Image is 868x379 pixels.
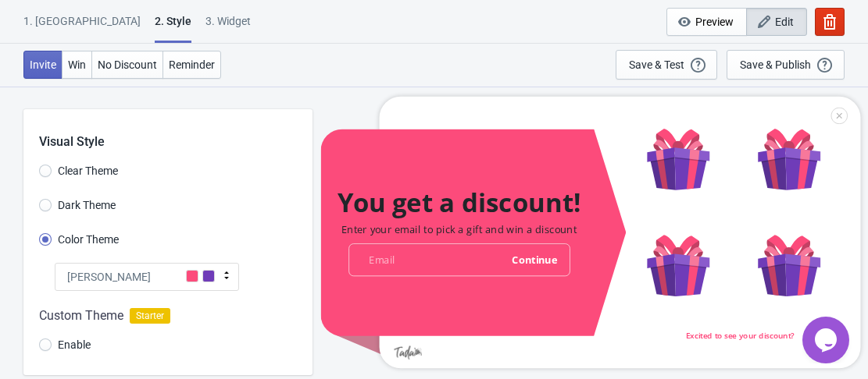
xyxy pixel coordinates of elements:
span: Edit [775,16,794,28]
span: Enable [58,337,91,352]
iframe: chat widget [802,317,852,363]
button: Win [62,51,92,79]
button: Save & Test [616,50,717,80]
span: No Discount [98,58,157,71]
button: Edit [746,8,807,36]
span: Invite [30,58,56,71]
button: Save & Publish [727,50,845,80]
div: Save & Test [629,58,684,71]
div: Visual Style [39,109,313,151]
span: Reminder [169,58,215,71]
span: Win [68,58,86,71]
span: Color Theme [58,232,119,247]
div: Save & Publish [740,58,811,71]
button: No Discount [91,51,163,79]
button: Preview [666,8,747,36]
span: Dark Theme [58,197,116,213]
span: Starter [130,308,170,324]
button: Invite [23,51,63,79]
span: Clear Theme [58,163,118,179]
div: 3. Widget [205,13,251,41]
span: [PERSON_NAME] [67,269,151,285]
div: 2 . Style [155,13,191,43]
button: Reminder [163,51,221,79]
span: Preview [695,16,734,28]
div: 1. [GEOGRAPHIC_DATA] [23,13,141,41]
span: Custom Theme [39,306,123,325]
